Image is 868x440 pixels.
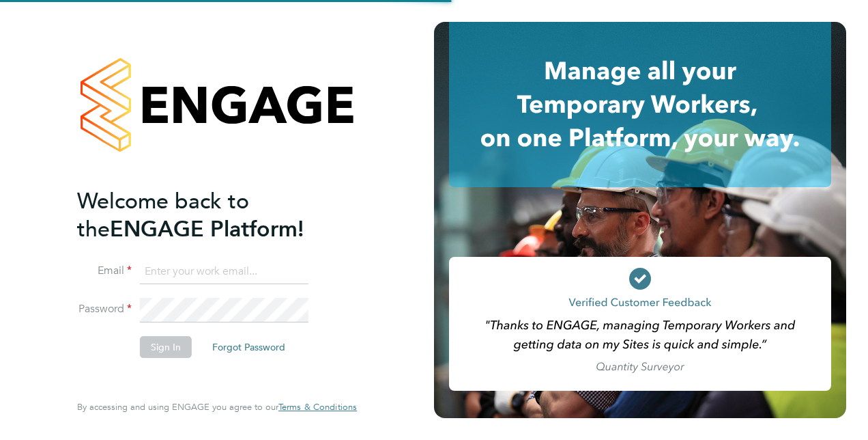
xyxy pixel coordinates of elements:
[77,187,343,243] h2: ENGAGE Platform!
[140,260,308,284] input: Enter your work email...
[140,336,192,358] button: Sign In
[77,188,249,243] span: Welcome back to the
[201,336,296,358] button: Forgot Password
[77,401,357,413] span: By accessing and using ENGAGE you agree to our
[278,402,357,413] a: Terms & Conditions
[278,401,357,413] span: Terms & Conditions
[77,264,132,278] label: Email
[77,302,132,316] label: Password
